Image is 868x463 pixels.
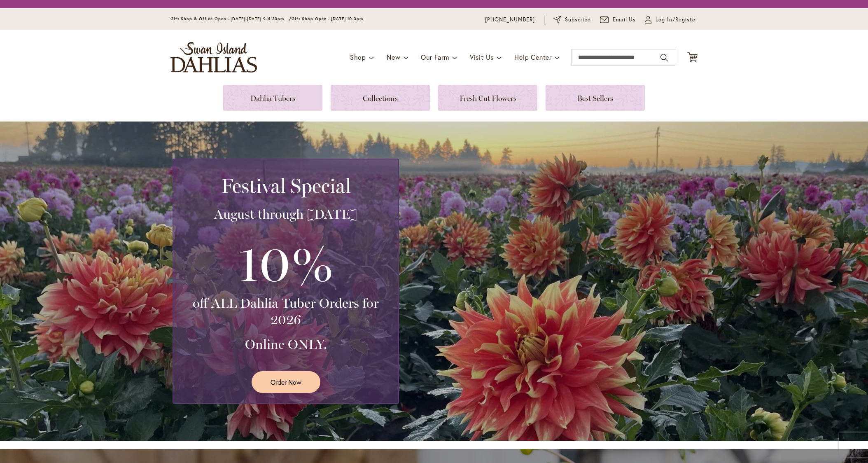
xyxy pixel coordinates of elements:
[470,53,494,61] span: Visit Us
[660,51,668,64] button: Search
[170,42,257,72] a: store logo
[183,174,388,197] h2: Festival Special
[292,16,363,21] span: Gift Shop Open - [DATE] 10-3pm
[183,231,388,295] h3: 10%
[350,53,366,61] span: Shop
[183,336,388,353] h3: Online ONLY.
[485,16,535,24] a: [PHONE_NUMBER]
[600,16,636,24] a: Email Us
[565,16,591,24] span: Subscribe
[656,16,698,24] span: Log In/Register
[387,53,400,61] span: New
[183,206,388,222] h3: August through [DATE]
[613,16,636,24] span: Email Us
[645,16,698,24] a: Log In/Register
[183,295,388,328] h3: off ALL Dahlia Tuber Orders for 2026
[271,377,301,387] span: Order Now
[170,16,292,21] span: Gift Shop & Office Open - [DATE]-[DATE] 9-4:30pm /
[252,371,320,393] a: Order Now
[514,53,552,61] span: Help Center
[421,53,449,61] span: Our Farm
[553,16,591,24] a: Subscribe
